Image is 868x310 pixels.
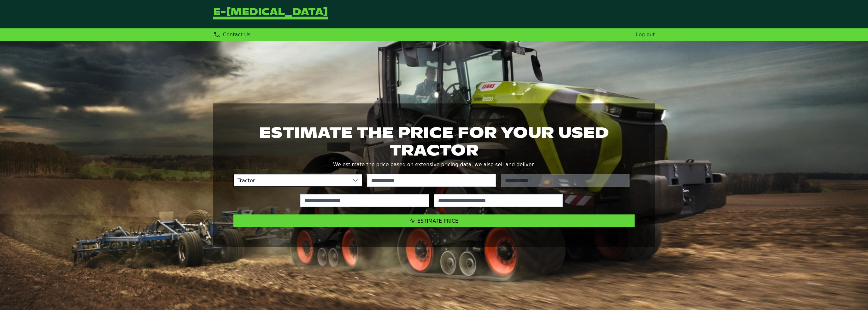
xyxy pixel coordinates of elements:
a: Log out [636,32,655,38]
button: Estimate Price [233,214,635,227]
h1: Estimate the price for your used tractor [233,124,635,159]
a: Go Back to Homepage [213,8,328,21]
span: Contact Us [223,32,250,38]
div: Contact Us [213,31,250,38]
span: Tractor [234,174,349,186]
p: We estimate the price based on extensive pricing data, we also sell and deliver. [233,160,635,169]
span: Estimate Price [417,218,458,224]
